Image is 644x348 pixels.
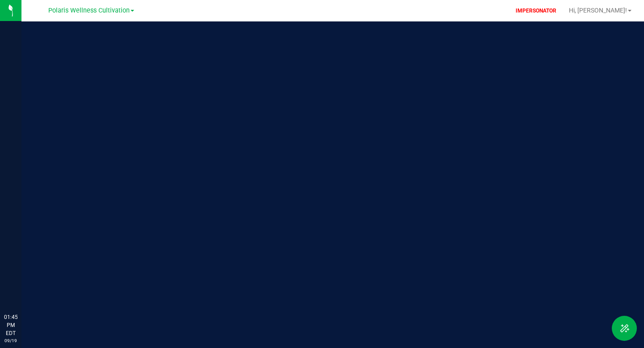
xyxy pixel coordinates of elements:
span: Hi, [PERSON_NAME]! [569,7,627,14]
button: Toggle Menu [612,316,637,341]
p: 01:45 PM EDT [4,313,17,337]
p: IMPERSONATOR [512,7,560,15]
span: Polaris Wellness Cultivation [48,7,130,14]
p: 09/19 [4,337,17,344]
